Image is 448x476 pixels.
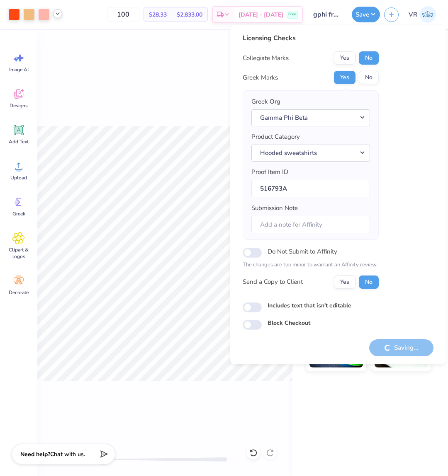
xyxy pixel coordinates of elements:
div: Send a Copy to Client [243,277,303,287]
label: Do Not Submit to Affinity [268,246,337,257]
span: Upload [10,174,27,181]
span: Image AI [9,66,29,73]
button: Yes [334,71,355,84]
button: Yes [334,51,355,65]
img: Val Rhey Lodueta [419,6,436,23]
span: $28.33 [149,10,167,19]
label: Includes text that isn't editable [268,301,351,310]
span: Free [288,12,296,17]
button: No [359,275,379,289]
button: Save [352,7,380,22]
span: $2,833.00 [177,10,202,19]
a: VR [405,6,440,23]
span: VR [409,10,417,19]
div: Collegiate Marks [243,53,289,63]
div: Licensing Checks [243,33,379,43]
label: Proof Item ID [251,167,288,177]
span: Greek [12,210,25,217]
label: Product Category [251,132,300,142]
label: Block Checkout [268,319,310,327]
p: The changes are too minor to warrant an Affinity review. [243,261,379,269]
label: Submission Note [251,203,298,213]
span: Add Text [9,138,29,145]
span: [DATE] - [DATE] [239,10,283,19]
div: Greek Marks [243,73,278,82]
span: Designs [10,102,28,109]
span: Chat with us. [50,450,85,458]
input: Add a note for Affinity [251,216,370,234]
span: Decorate [9,289,29,296]
button: No [359,51,379,65]
button: Gamma Phi Beta [251,109,370,126]
strong: Need help? [20,450,50,458]
input: Untitled Design [307,6,348,23]
button: No [359,71,379,84]
button: Hooded sweatshirts [251,145,370,162]
input: – – [107,7,139,22]
button: Yes [334,275,355,289]
span: Clipart & logos [5,246,32,260]
label: Greek Org [251,97,280,106]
